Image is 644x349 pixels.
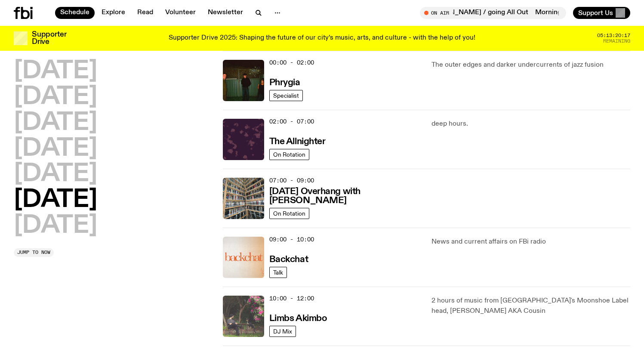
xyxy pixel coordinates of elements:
span: DJ Mix [273,328,292,334]
img: Jackson sits at an outdoor table, legs crossed and gazing at a black and brown dog also sitting a... [223,296,264,337]
button: Support Us [573,7,630,19]
a: Schedule [55,7,95,19]
button: [DATE] [14,111,97,135]
h3: Limbs Akimbo [269,314,327,323]
span: 09:00 - 10:00 [269,235,314,244]
h3: [DATE] Overhang with [PERSON_NAME] [269,187,422,205]
p: 2 hours of music from [GEOGRAPHIC_DATA]'s Moonshoe Label head, [PERSON_NAME] AKA Cousin [431,296,630,316]
button: On AirMornings with [PERSON_NAME] / going All OutMornings with [PERSON_NAME] / going All Out [420,7,566,19]
h3: The Allnighter [269,137,326,146]
a: On Rotation [269,149,309,160]
a: Talk [269,267,287,278]
img: A corner shot of the fbi music library [223,178,264,219]
p: Supporter Drive 2025: Shaping the future of our city’s music, arts, and culture - with the help o... [169,34,475,42]
a: [DATE] Overhang with [PERSON_NAME] [269,185,422,205]
a: Limbs Akimbo [269,312,327,323]
a: DJ Mix [269,326,296,337]
span: Jump to now [17,250,50,255]
a: Specialist [269,90,303,101]
button: [DATE] [14,59,97,83]
span: Specialist [273,92,299,99]
button: [DATE] [14,214,97,238]
p: The outer edges and darker undercurrents of jazz fusion [431,60,630,70]
button: [DATE] [14,188,97,212]
p: News and current affairs on FBi radio [431,237,630,247]
button: [DATE] [14,85,97,109]
span: Remaining [603,39,630,43]
span: 10:00 - 12:00 [269,294,314,303]
span: On Rotation [273,210,305,216]
h3: Phrygia [269,78,300,87]
a: Volunteer [160,7,201,19]
a: Phrygia [269,77,300,87]
span: 07:00 - 09:00 [269,176,314,185]
span: 05:13:20:17 [597,33,630,38]
button: Jump to now [14,248,54,257]
a: Read [132,7,158,19]
h3: Backchat [269,255,308,264]
h3: Supporter Drive [32,31,66,46]
a: Newsletter [203,7,248,19]
a: Explore [96,7,130,19]
img: A greeny-grainy film photo of Bela, John and Bindi at night. They are standing in a backyard on g... [223,60,264,101]
span: 02:00 - 07:00 [269,117,314,126]
button: [DATE] [14,137,97,161]
span: Talk [273,269,283,275]
span: Support Us [578,9,613,17]
a: On Rotation [269,208,309,219]
a: The Allnighter [269,136,326,146]
span: On Rotation [273,151,305,158]
button: [DATE] [14,162,97,186]
span: 00:00 - 02:00 [269,59,314,67]
p: deep hours. [431,119,630,129]
a: Backchat [269,253,308,264]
